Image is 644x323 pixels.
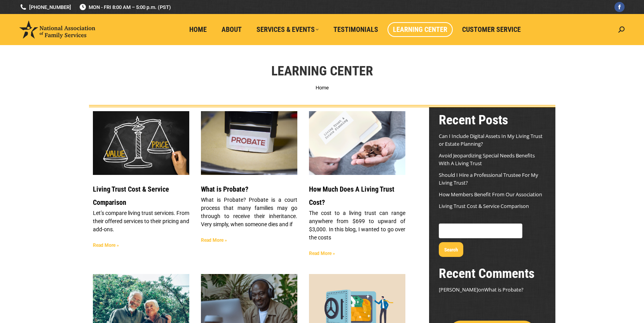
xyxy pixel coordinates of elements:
p: Let’s compare living trust services. From their offered services to their pricing and add-ons. [93,209,189,234]
a: Home [184,22,212,37]
button: Search [439,242,463,257]
a: [PHONE_NUMBER] [19,3,71,11]
a: Read more about How Much Does A Living Trust Cost? [309,251,335,256]
a: Living Trust Service and Price Comparison Blog Image [93,111,189,175]
img: What is Probate? [200,111,298,176]
span: About [222,25,242,34]
a: Customer Service [457,22,526,37]
a: Living Trust Cost [309,111,405,175]
a: Living Trust Cost & Service Comparison [439,203,529,210]
h1: Learning Center [271,62,373,79]
a: Home [316,85,329,91]
footer: on [439,286,546,293]
h2: Recent Posts [439,111,546,128]
span: Home [189,25,207,34]
img: Living Trust Cost [309,106,406,180]
h2: Recent Comments [439,265,546,282]
a: Avoid Jeopardizing Special Needs Benefits With A Living Trust [439,152,535,167]
span: Testimonials [333,25,378,34]
a: Facebook page opens in new window [614,2,625,12]
p: The cost to a living trust can range anywhere from $699 to upward of $3,000. In this blog, I want... [309,209,405,242]
a: About [216,22,247,37]
a: Read more about What is Probate? [201,237,227,243]
img: National Association of Family Services [19,21,95,38]
img: Living Trust Service and Price Comparison Blog Image [92,111,190,175]
span: Customer Service [462,25,521,34]
a: What is Probate? [201,185,248,193]
span: [PERSON_NAME] [439,286,478,293]
a: Learning Center [387,22,453,37]
p: What is Probate? Probate is a court process that many families may go through to receive their in... [201,196,297,229]
a: How Members Benefit From Our Association [439,191,542,198]
a: Can I Include Digital Assets In My Living Trust or Estate Planning? [439,133,543,147]
span: MON - FRI 8:00 AM – 5:00 p.m. (PST) [79,3,171,11]
a: Read more about Living Trust Cost & Service Comparison [93,243,119,248]
a: What is Probate? [484,286,524,293]
a: What is Probate? [201,111,297,175]
span: Services & Events [257,25,319,34]
span: Learning Center [393,25,447,34]
a: Living Trust Cost & Service Comparison [93,185,169,206]
a: Testimonials [328,22,384,37]
a: How Much Does A Living Trust Cost? [309,185,394,206]
a: Should I Hire a Professional Trustee For My Living Trust? [439,171,538,186]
